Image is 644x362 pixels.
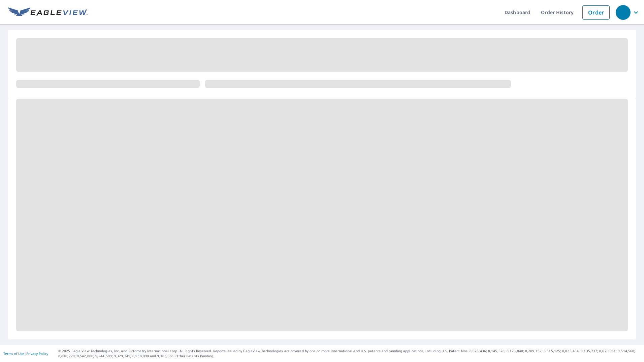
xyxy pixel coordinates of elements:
[58,349,641,359] p: © 2025 Eagle View Technologies, Inc. and Pictometry International Corp. All Rights Reserved. Repo...
[3,351,24,356] a: Terms of Use
[582,5,610,20] a: Order
[8,7,88,18] img: EV Logo
[3,352,48,356] p: |
[26,351,48,356] a: Privacy Policy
